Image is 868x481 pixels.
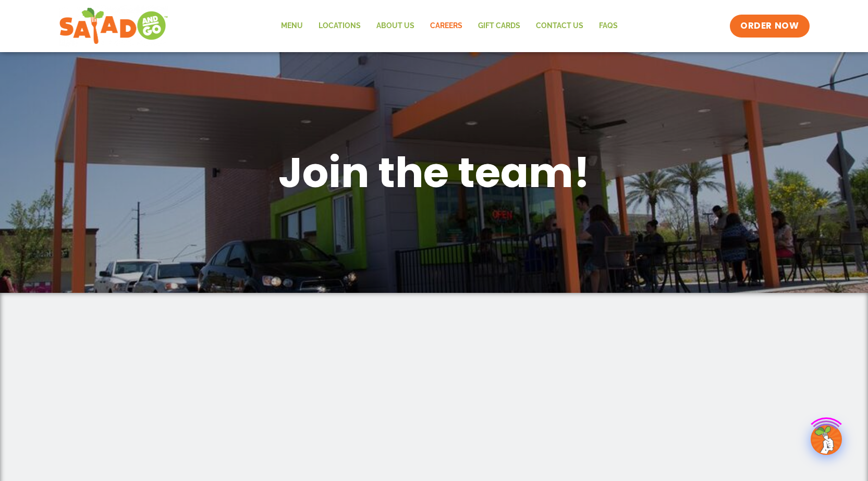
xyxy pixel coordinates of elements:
span: ORDER NOW [740,20,799,32]
a: ORDER NOW [730,15,809,38]
a: Contact Us [528,14,591,38]
a: Careers [422,14,470,38]
a: Locations [311,14,369,38]
a: FAQs [591,14,626,38]
a: Menu [273,14,311,38]
h1: Join the team! [163,145,705,200]
a: GIFT CARDS [470,14,528,38]
a: About Us [369,14,422,38]
nav: Menu [273,14,626,38]
img: new-SAG-logo-768×292 [59,5,169,47]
